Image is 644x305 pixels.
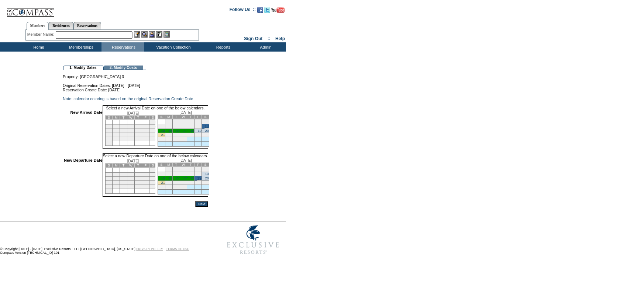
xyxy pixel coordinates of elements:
a: 19 [197,176,202,180]
td: Memberships [59,42,101,52]
td: 25 [187,133,194,137]
td: 8 [165,124,172,129]
td: 27 [202,133,209,137]
td: 12 [194,172,202,176]
td: S [105,116,113,120]
td: 9 [172,172,180,176]
a: 20 [205,176,209,180]
td: 22 [149,133,156,137]
td: 16 [105,133,113,137]
td: Home [17,42,59,52]
td: 6 [202,167,209,172]
td: 16 [105,181,113,185]
td: 2. Modify Costs [103,66,143,70]
td: T [134,164,142,168]
a: PRIVACY POLICY [136,247,163,251]
td: T [134,116,142,120]
td: 19 [127,181,135,185]
td: 3 [113,125,120,129]
td: 4 [120,125,127,129]
td: 6 [134,173,142,177]
td: W [180,163,187,167]
td: 24 [113,185,120,189]
a: 21 [161,133,165,137]
td: Select a new Departure Date on one of the below calendars. [103,153,209,158]
td: F [142,164,149,168]
td: W [127,116,135,120]
a: 13 [205,172,209,176]
a: 15 [168,129,172,133]
td: 22 [165,181,172,185]
td: S [202,163,209,167]
td: W [127,164,135,168]
td: 7 [158,172,165,176]
td: 2 [105,125,113,129]
td: 30 [105,141,113,146]
td: 2 [105,173,113,177]
td: 23 [105,185,113,189]
td: S [105,164,113,168]
a: Help [275,36,285,41]
td: Reservation Create Date: [DATE] [63,88,208,92]
a: 17 [183,129,187,133]
td: T [187,115,194,119]
input: Next [195,201,208,207]
td: M [165,163,172,167]
td: S [158,115,165,119]
td: 19 [127,133,135,137]
img: b_edit.gif [134,31,140,38]
span: [DATE] [179,158,192,162]
td: 8 [165,172,172,176]
td: 21 [142,181,149,185]
td: 17 [113,181,120,185]
td: S [149,164,156,168]
td: Property: [GEOGRAPHIC_DATA] 3 [63,70,208,79]
td: 27 [202,181,209,185]
td: 2 [172,119,180,124]
td: 26 [127,137,135,141]
td: 7 [142,125,149,129]
td: 5 [194,119,202,124]
td: Reservations [101,42,144,52]
td: 1 [165,119,172,124]
span: [DATE] [127,111,140,115]
img: Follow us on Twitter [264,7,270,13]
td: 30 [105,189,113,194]
td: F [142,116,149,120]
td: T [172,115,180,119]
td: 10 [113,177,120,181]
td: 10 [180,124,187,129]
a: 15 [168,176,172,180]
img: Impersonate [149,31,155,38]
img: Reservations [156,31,162,38]
td: F [194,115,202,119]
td: 25 [187,181,194,185]
a: 19 [198,129,202,133]
td: 31 [180,137,187,142]
td: 29 [165,137,172,142]
td: New Departure Date [64,158,103,197]
td: S [158,163,165,167]
td: 18 [120,181,127,185]
td: Select a new Arrival Date on one of the below calendars. [103,105,209,110]
td: 24 [180,181,187,185]
td: 2 [172,167,180,172]
td: 1 [149,168,156,173]
td: 9 [105,177,113,181]
img: Exclusive Resorts [220,221,286,258]
td: 3 [180,119,187,124]
td: 3 [113,173,120,177]
td: 8 [149,173,156,177]
a: Sign Out [244,36,262,41]
td: 1 [149,120,156,125]
td: 7 [158,124,165,129]
td: 5 [194,167,202,172]
td: T [120,164,127,168]
a: 13 [204,124,209,129]
td: 25 [120,185,127,189]
td: 12 [194,124,202,129]
td: 13 [134,129,142,133]
td: S [202,115,209,119]
td: 20 [134,133,142,137]
td: M [113,164,120,168]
